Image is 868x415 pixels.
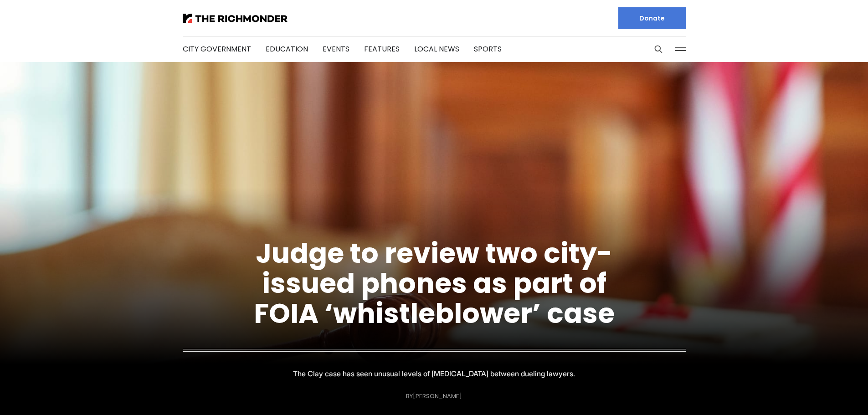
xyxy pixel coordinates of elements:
a: Sports [474,44,502,54]
a: Features [364,44,400,54]
button: Search this site [652,42,665,56]
a: [PERSON_NAME] [413,392,462,400]
a: City Government [183,44,251,54]
p: The Clay case has seen unusual levels of [MEDICAL_DATA] between dueling lawyers. [293,367,575,380]
a: Local News [414,44,459,54]
a: Donate [618,7,686,29]
a: Judge to review two city-issued phones as part of FOIA ‘whistleblower’ case [254,234,615,333]
a: Events [323,44,349,54]
img: The Richmonder [183,14,288,23]
a: Education [266,44,308,54]
div: By [406,393,462,400]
